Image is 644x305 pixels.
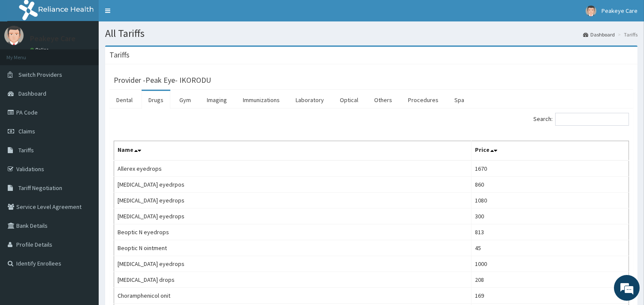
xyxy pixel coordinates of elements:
[114,160,472,177] td: Allerex eyedrops
[472,193,629,208] td: 1080
[18,71,62,79] span: Switch Providers
[114,256,472,272] td: [MEDICAL_DATA] eyedrops
[114,177,472,193] td: [MEDICAL_DATA] eyedrpos
[586,6,596,16] img: User Image
[109,91,139,109] a: Dental
[472,177,629,193] td: 860
[30,47,51,53] a: Online
[114,288,472,304] td: Choramphenicol onit
[236,91,287,109] a: Immunizations
[142,91,170,109] a: Drugs
[555,113,629,126] input: Search:
[602,7,638,15] span: Peakeye Care
[114,193,472,208] td: [MEDICAL_DATA] eyedrops
[114,208,472,224] td: [MEDICAL_DATA] eyedrops
[109,51,130,59] h3: Tariffs
[367,91,399,109] a: Others
[616,31,638,38] li: Tariffs
[289,91,331,109] a: Laboratory
[472,141,629,161] th: Price
[447,91,471,109] a: Spa
[472,288,629,304] td: 169
[114,224,472,240] td: Beoptic N eyedrops
[472,256,629,272] td: 1000
[18,90,46,97] span: Dashboard
[114,272,472,288] td: [MEDICAL_DATA] drops
[114,76,211,84] h3: Provider - Peak Eye- IKORODU
[18,184,62,192] span: Tariff Negotiation
[172,91,198,109] a: Gym
[200,91,234,109] a: Imaging
[105,28,638,39] h1: All Tariffs
[472,272,629,288] td: 208
[472,208,629,224] td: 300
[30,35,76,42] p: Peakeye Care
[333,91,365,109] a: Optical
[533,113,629,126] label: Search:
[18,146,34,154] span: Tariffs
[583,31,615,38] a: Dashboard
[114,240,472,256] td: Beoptic N ointment
[472,224,629,240] td: 813
[472,240,629,256] td: 45
[18,127,35,135] span: Claims
[401,91,445,109] a: Procedures
[114,141,472,161] th: Name
[4,26,24,45] img: User Image
[472,160,629,177] td: 1670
